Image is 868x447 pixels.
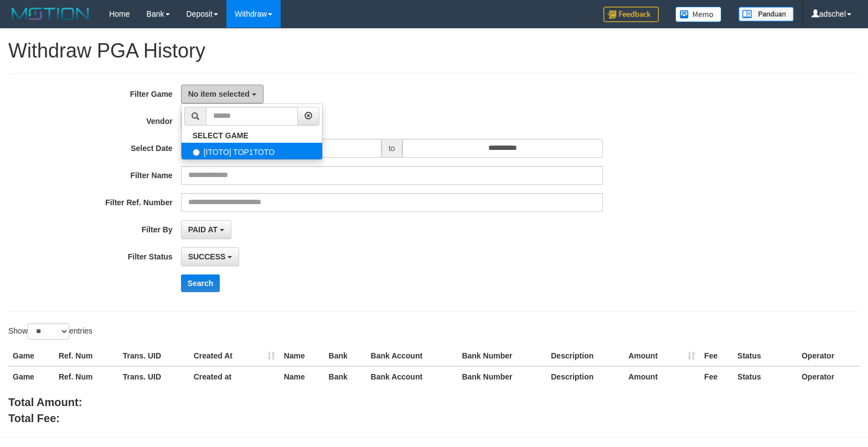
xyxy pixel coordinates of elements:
a: SELECT GAME [182,128,322,143]
button: PAID AT [181,220,231,239]
th: Description [546,346,624,366]
th: Status [733,346,797,366]
th: Game [8,366,54,387]
th: Ref. Num [54,346,118,366]
th: Bank Number [457,366,546,387]
span: SUCCESS [188,252,226,261]
th: Operator [797,366,860,387]
button: Search [181,274,220,292]
h1: Withdraw PGA History [8,40,860,62]
th: Ref. Num [54,366,118,387]
img: Feedback.jpg [603,7,659,22]
th: Amount [624,366,700,387]
th: Name [280,366,324,387]
th: Bank [324,366,366,387]
th: Name [280,346,324,366]
img: MOTION_logo.png [8,6,92,22]
label: [ITOTO] TOP1TOTO [182,143,322,159]
th: Bank Number [457,346,546,366]
th: Bank Account [366,346,458,366]
img: Button%20Memo.svg [675,7,722,22]
th: Created at [189,366,280,387]
th: Trans. UID [118,346,189,366]
span: to [381,139,402,158]
th: Fee [700,366,733,387]
select: Showentries [28,323,69,340]
b: SELECT GAME [193,131,249,140]
span: No item selected [188,90,250,98]
img: panduan.png [738,7,794,22]
th: Trans. UID [118,366,189,387]
b: Total Amount: [8,396,82,408]
input: [ITOTO] TOP1TOTO [193,149,200,156]
th: Created At [189,346,280,366]
label: Show entries [8,323,92,340]
th: Operator [797,346,860,366]
th: Game [8,346,54,366]
th: Description [546,366,624,387]
button: No item selected [181,85,263,103]
button: SUCCESS [181,247,240,266]
span: PAID AT [188,225,218,234]
th: Fee [700,346,733,366]
th: Amount [624,346,700,366]
th: Bank Account [366,366,458,387]
th: Bank [324,346,366,366]
th: Status [733,366,797,387]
